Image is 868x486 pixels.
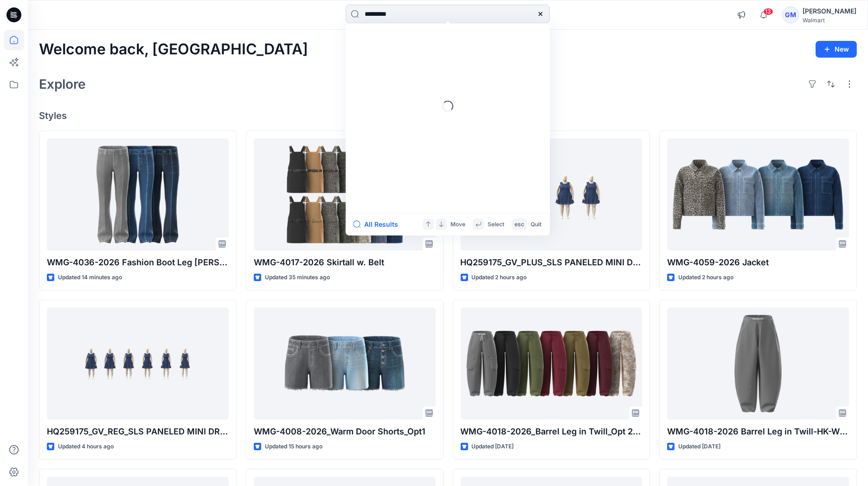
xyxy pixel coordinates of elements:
[461,256,643,269] p: HQ259175_GV_PLUS_SLS PANELED MINI DRESS
[265,273,330,282] p: Updated 35 minutes ago
[803,6,856,17] div: [PERSON_NAME]
[254,308,436,420] a: WMG-4008-2026_Warm Door Shorts_Opt1
[254,138,436,251] a: WMG-4017-2026 Skirtall w. Belt
[39,77,86,92] h2: Explore
[39,41,308,58] h2: Welcome back, [GEOGRAPHIC_DATA]
[254,425,436,438] p: WMG-4008-2026_Warm Door Shorts_Opt1
[450,219,465,229] p: Move
[461,138,643,251] a: HQ259175_GV_PLUS_SLS PANELED MINI DRESS
[254,256,436,269] p: WMG-4017-2026 Skirtall w. Belt
[531,219,541,229] p: Quit
[47,256,229,269] p: WMG-4036-2026 Fashion Boot Leg [PERSON_NAME]
[678,273,733,282] p: Updated 2 hours ago
[47,425,229,438] p: HQ259175_GV_REG_SLS PANELED MINI DRESS
[816,41,857,58] button: New
[667,138,849,251] a: WMG-4059-2026 Jacket
[678,442,720,452] p: Updated [DATE]
[265,442,322,452] p: Updated 15 hours ago
[472,273,527,282] p: Updated 2 hours ago
[461,308,643,420] a: WMG-4018-2026_Barrel Leg in Twill_Opt 2-HK Version-Styling
[461,425,643,438] p: WMG-4018-2026_Barrel Leg in Twill_Opt 2-HK Version-Styling
[667,308,849,420] a: WMG-4018-2026 Barrel Leg in Twill-HK-With SS
[47,308,229,420] a: HQ259175_GV_REG_SLS PANELED MINI DRESS
[488,219,504,229] p: Select
[763,8,773,15] span: 13
[667,425,849,438] p: WMG-4018-2026 Barrel Leg in Twill-HK-With SS
[667,256,849,269] p: WMG-4059-2026 Jacket
[39,110,857,121] h4: Styles
[353,219,404,230] button: All Results
[803,17,856,24] div: Walmart
[472,442,514,452] p: Updated [DATE]
[58,273,122,282] p: Updated 14 minutes ago
[514,219,524,229] p: esc
[47,138,229,251] a: WMG-4036-2026 Fashion Boot Leg Jean
[58,442,114,452] p: Updated 4 hours ago
[782,7,799,23] div: GM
